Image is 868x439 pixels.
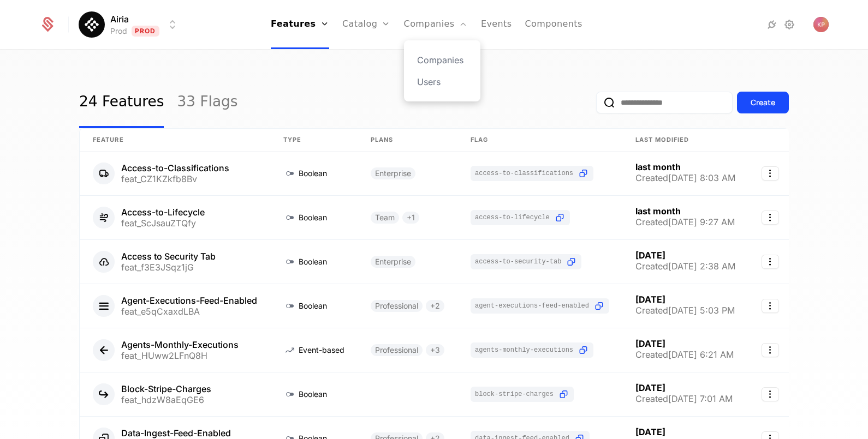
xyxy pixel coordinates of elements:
[270,129,358,152] th: Type
[80,129,270,152] th: Feature
[177,77,237,128] a: 33 Flags
[622,129,748,152] th: Last Modified
[762,387,779,401] button: Select action
[762,211,779,225] button: Select action
[737,92,789,113] button: Create
[110,26,127,37] div: Prod
[82,13,179,37] button: Select environment
[762,255,779,269] button: Select action
[813,17,829,32] img: Katrina Peek
[765,18,778,31] a: Integrations
[132,26,159,37] span: Prod
[358,129,457,152] th: Plans
[762,166,779,181] button: Select action
[110,13,129,26] span: Airia
[79,77,164,128] a: 24 Features
[762,299,779,313] button: Select action
[417,53,467,67] a: Companies
[79,11,105,38] img: Airia
[417,75,467,88] a: Users
[783,18,796,31] a: Settings
[813,17,829,32] button: Open user button
[457,129,622,152] th: Flag
[762,343,779,357] button: Select action
[751,97,775,108] div: Create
